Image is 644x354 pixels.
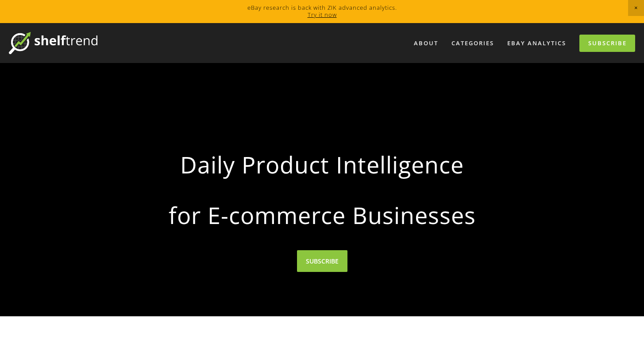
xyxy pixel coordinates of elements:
strong: Daily Product Intelligence [125,144,520,185]
a: About [408,36,444,51]
a: SUBSCRIBE [297,250,347,272]
div: Categories [446,36,500,51]
a: eBay Analytics [501,36,572,51]
a: Try it now [308,11,337,19]
a: Subscribe [579,35,635,52]
strong: for E-commerce Businesses [125,194,520,236]
img: ShelfTrend [9,32,97,54]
